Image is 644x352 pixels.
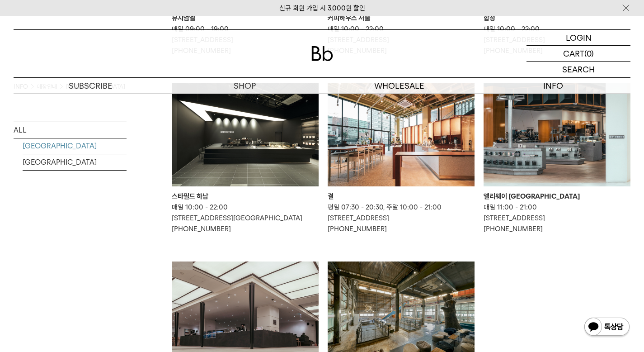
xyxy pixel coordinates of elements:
a: CART (0) [526,46,630,62]
a: SHOP [168,78,322,94]
p: SEARCH [562,62,595,77]
a: [GEOGRAPHIC_DATA] [23,138,127,154]
a: ALL [14,122,127,138]
div: 결 [328,191,475,202]
p: 매일 10:00 - 22:00 [STREET_ADDRESS][GEOGRAPHIC_DATA] [PHONE_NUMBER] [172,202,319,234]
img: 로고 [311,46,333,61]
p: 매일 11:00 - 21:00 [STREET_ADDRESS] [PHONE_NUMBER] [484,202,630,234]
a: LOGIN [526,30,630,46]
img: 카카오톡 채널 1:1 채팅 버튼 [583,317,630,338]
a: 스타필드 하남 스타필드 하남 매일 10:00 - 22:00[STREET_ADDRESS][GEOGRAPHIC_DATA][PHONE_NUMBER] [172,83,319,234]
a: 신규 회원 가입 시 3,000원 할인 [279,4,365,12]
img: 앨리웨이 인천 [484,83,630,186]
p: 평일 07:30 - 20:30, 주말 10:00 - 21:00 [STREET_ADDRESS] [PHONE_NUMBER] [328,202,475,234]
a: [GEOGRAPHIC_DATA] [23,154,127,170]
img: 스타필드 하남 [172,83,319,186]
a: 앨리웨이 인천 앨리웨이 [GEOGRAPHIC_DATA] 매일 11:00 - 21:00[STREET_ADDRESS][PHONE_NUMBER] [484,83,630,234]
img: 결 [328,83,475,186]
p: CART [563,46,584,61]
a: SUBSCRIBE [14,78,168,94]
div: 앨리웨이 [GEOGRAPHIC_DATA] [484,191,630,202]
a: 결 결 평일 07:30 - 20:30, 주말 10:00 - 21:00[STREET_ADDRESS][PHONE_NUMBER] [328,83,475,234]
p: (0) [584,46,594,61]
p: WHOLESALE [322,78,476,94]
div: 스타필드 하남 [172,191,319,202]
p: INFO [476,78,630,94]
p: LOGIN [566,30,592,45]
